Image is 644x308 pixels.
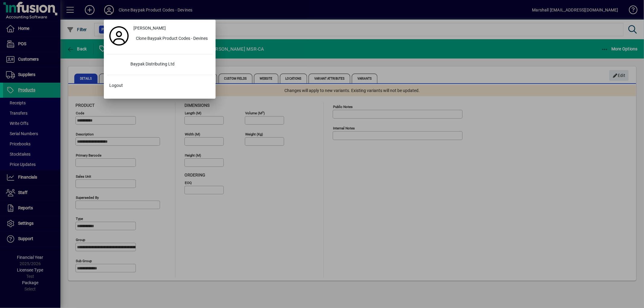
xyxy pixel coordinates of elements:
button: Logout [107,80,213,91]
a: Profile [107,30,131,41]
div: Baypak Distributing Ltd [126,59,213,70]
a: [PERSON_NAME] [131,23,213,33]
button: Clone Baypak Product Codes - Devines [131,33,213,44]
span: Logout [109,82,123,89]
span: [PERSON_NAME] [133,25,166,31]
button: Baypak Distributing Ltd [107,59,213,70]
